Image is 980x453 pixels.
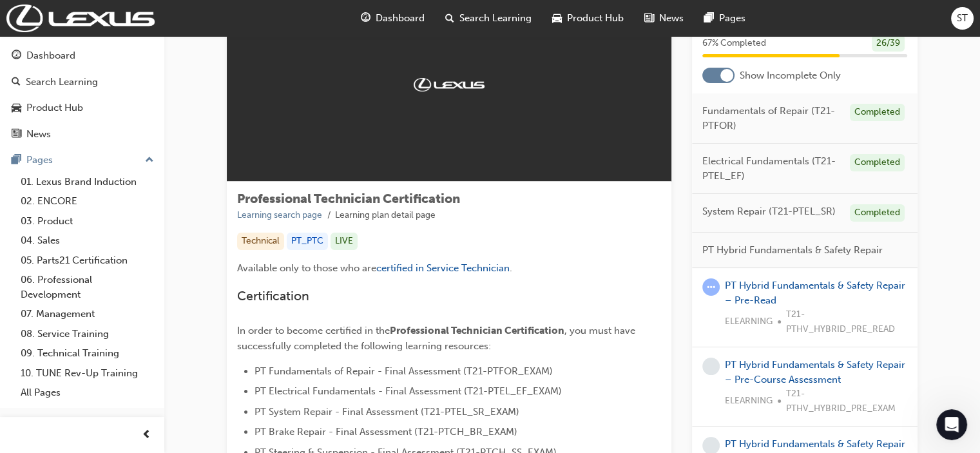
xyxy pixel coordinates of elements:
div: Completed [850,104,905,121]
span: Show Incomplete Only [740,68,841,83]
span: . [510,262,512,274]
a: 08. Service Training [15,324,159,344]
img: logo [26,24,137,45]
a: search-iconSearch Learning [435,5,542,32]
button: Pages [5,148,159,172]
div: Completed [850,154,905,171]
span: Search Learning [459,11,532,26]
button: Messages [129,334,258,386]
span: Dashboard [376,11,425,26]
span: Messages [171,367,216,376]
div: LIVE [331,233,358,250]
span: PT Brake Repair - Final Assessment (T21-PTCH_BR_EXAM) [255,426,517,438]
button: ST [951,7,974,30]
span: PT System Repair - Final Assessment (T21-PTEL_SR_EXAM) [255,406,519,418]
span: Available only to those who are [237,262,376,274]
span: ST [957,11,968,26]
div: Pages [26,153,53,168]
div: Profile image for Trak [175,21,201,46]
span: Professional Technician Certification [237,191,460,206]
p: Hi [PERSON_NAME] 👋 [26,92,232,135]
span: Product Hub [567,11,624,26]
span: guage-icon [12,50,21,62]
a: Product Hub [5,96,159,120]
a: car-iconProduct Hub [542,5,634,32]
span: Home [50,367,79,376]
span: car-icon [12,102,21,114]
div: Send us a message [26,184,215,198]
a: All Pages [15,383,159,403]
span: PT Electrical Fundamentals - Final Assessment (T21-PTEL_EF_EXAM) [255,385,562,397]
div: Close [222,21,245,44]
span: search-icon [445,10,454,26]
div: Dashboard [26,48,75,63]
iframe: Intercom live chat [936,409,967,440]
span: Certification [237,289,309,304]
a: news-iconNews [634,5,694,32]
div: News [26,127,51,142]
a: 05. Parts21 Certification [15,251,159,271]
a: 06. Professional Development [15,270,159,304]
a: PT Hybrid Fundamentals & Safety Repair – Pre-Course Assessment [725,359,905,385]
span: learningRecordVerb_ATTEMPT-icon [702,278,720,296]
span: In order to become certified in the [237,325,390,336]
span: guage-icon [361,10,370,26]
li: Learning plan detail page [335,208,436,223]
img: Trak [414,78,485,91]
button: DashboardSearch LearningProduct HubNews [5,41,159,148]
span: 67 % Completed [702,36,766,51]
a: 04. Sales [15,231,159,251]
div: Send us a messageWe'll be back online [DATE] [13,173,245,222]
a: certified in Service Technician [376,262,510,274]
a: Learning search page [237,209,322,220]
span: prev-icon [142,427,151,443]
a: pages-iconPages [694,5,756,32]
div: Search Learning [26,75,98,90]
a: 01. Lexus Brand Induction [15,172,159,192]
div: 26 / 39 [872,35,905,52]
div: We'll be back online [DATE] [26,198,215,211]
span: T21-PTHV_HYBRID_PRE_EXAM [786,387,907,416]
span: pages-icon [704,10,714,26]
span: news-icon [644,10,654,26]
a: News [5,122,159,146]
span: System Repair (T21-PTEL_SR) [702,204,836,219]
span: PT Hybrid Fundamentals & Safety Repair [702,243,883,258]
div: Product Hub [26,101,83,115]
span: Fundamentals of Repair (T21-PTFOR) [702,104,840,133]
span: up-icon [145,152,154,169]
div: Completed [850,204,905,222]
div: PT_PTC [287,233,328,250]
span: pages-icon [12,155,21,166]
a: 10. TUNE Rev-Up Training [15,363,159,383]
a: 03. Product [15,211,159,231]
a: PT Hybrid Fundamentals & Safety Repair – Pre-Read [725,280,905,306]
span: car-icon [552,10,562,26]
span: Professional Technician Certification [390,325,564,336]
span: learningRecordVerb_NONE-icon [702,358,720,375]
span: T21-PTHV_HYBRID_PRE_READ [786,307,907,336]
span: , you must have successfully completed the following learning resources: [237,325,638,352]
img: Trak [6,5,155,32]
a: Dashboard [5,44,159,68]
span: search-icon [12,77,21,88]
span: ELEARNING [725,314,773,329]
a: guage-iconDashboard [351,5,435,32]
span: ELEARNING [725,394,773,409]
span: Electrical Fundamentals (T21-PTEL_EF) [702,154,840,183]
p: How can we help? [26,135,232,157]
a: Search Learning [5,70,159,94]
a: 07. Management [15,304,159,324]
a: 09. Technical Training [15,343,159,363]
span: Pages [719,11,745,26]
span: News [659,11,684,26]
span: PT Fundamentals of Repair - Final Assessment (T21-PTFOR_EXAM) [255,365,553,377]
span: news-icon [12,129,21,140]
div: Technical [237,233,284,250]
a: 02. ENCORE [15,191,159,211]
